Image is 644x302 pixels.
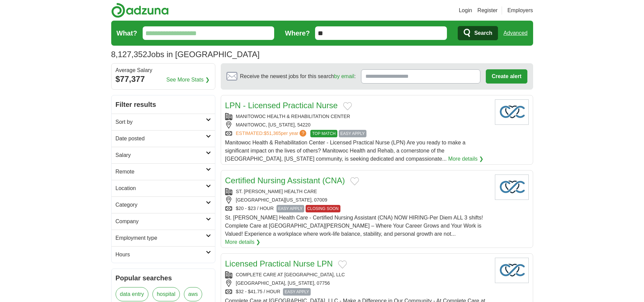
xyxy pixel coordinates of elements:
a: aws [184,287,202,301]
span: ? [300,130,306,137]
a: ESTIMATED:$51,365per year? [236,130,308,137]
a: Employment type [112,230,215,246]
a: Company [112,213,215,230]
div: $77,377 [116,73,211,85]
a: Licensed Practical Nurse LPN [225,259,333,268]
img: Company logo [495,258,529,283]
h2: Employment type [116,234,206,242]
a: LPN - Licensed Practical Nurse [225,101,338,110]
a: Advanced [503,26,527,40]
button: Search [458,26,498,40]
img: Company logo [495,175,529,200]
span: Receive the newest jobs for this search : [240,72,356,80]
span: St. [PERSON_NAME] Health Care - Certified Nursing Assistant (CNA) NOW HIRING-Per Diem ALL 3 shift... [225,215,483,237]
div: ST. [PERSON_NAME] HEALTH CARE [225,188,490,195]
label: What? [117,28,137,38]
span: 8,127,352 [111,48,147,61]
h2: Category [116,201,206,209]
a: Register [477,6,498,15]
span: $51,365 [264,131,281,136]
a: See More Stats ❯ [166,76,210,84]
h2: Remote [116,168,206,176]
h2: Filter results [112,95,215,114]
h2: Hours [116,251,206,259]
a: Sort by [112,114,215,130]
h2: Date posted [116,135,206,143]
div: [GEOGRAPHIC_DATA][US_STATE], 07009 [225,196,490,204]
a: Certified Nursing Assistant (CNA) [225,176,345,185]
div: [GEOGRAPHIC_DATA], [US_STATE], 07756 [225,280,490,287]
button: Add to favorite jobs [338,260,347,269]
a: by email [334,73,354,79]
span: TOP MATCH [310,130,337,137]
span: EASY APPLY [339,130,366,137]
a: Login [459,6,472,15]
a: Salary [112,147,215,163]
h2: Location [116,184,206,192]
a: More details ❯ [448,155,484,163]
span: EASY APPLY [277,205,304,212]
span: CLOSING SOON [306,205,340,212]
button: Add to favorite jobs [343,102,352,110]
button: Add to favorite jobs [350,177,359,185]
div: $20 - $23 / HOUR [225,205,490,212]
span: Search [474,26,492,40]
a: Remote [112,163,215,180]
a: Employers [507,6,533,15]
div: Average Salary [116,68,211,73]
img: Company logo [495,99,529,125]
span: EASY APPLY [283,288,311,296]
a: More details ❯ [225,238,261,246]
h2: Company [116,217,206,226]
label: Where? [285,28,310,38]
h2: Sort by [116,118,206,126]
a: Category [112,196,215,213]
h1: Jobs in [GEOGRAPHIC_DATA] [111,50,260,59]
button: Create alert [486,69,527,84]
h2: Salary [116,151,206,159]
span: Manitowoc Health & Rehabilitation Center - Licensed Practical Nurse (LPN) Are you ready to make a... [225,140,466,162]
a: hospital [152,287,180,301]
a: Date posted [112,130,215,147]
img: Adzuna logo [111,3,169,18]
a: Location [112,180,215,196]
a: data entry [116,287,148,301]
div: MANITOWOC HEALTH & REHABILITATION CENTER [225,113,490,120]
a: Hours [112,246,215,263]
div: $32 - $41.75 / HOUR [225,288,490,296]
h2: Popular searches [116,273,211,283]
div: COMPLETE CARE AT [GEOGRAPHIC_DATA], LLC [225,271,490,278]
div: MANITOWOC, [US_STATE], 54220 [225,121,490,129]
